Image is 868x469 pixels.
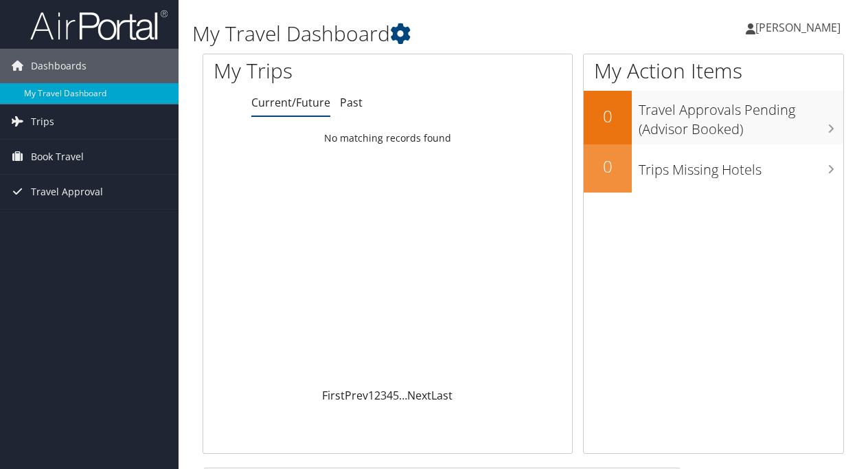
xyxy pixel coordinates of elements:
[30,9,168,41] img: airportal-logo.png
[584,144,843,193] a: 0Trips Missing Hotels
[584,105,632,128] h2: 0
[31,105,54,139] span: Trips
[399,388,407,403] span: …
[203,126,572,151] td: No matching records found
[214,56,408,85] h1: My Trips
[380,388,387,403] a: 3
[374,388,380,403] a: 2
[746,7,854,48] a: [PERSON_NAME]
[407,388,431,403] a: Next
[322,388,345,403] a: First
[639,153,843,179] h3: Trips Missing Hotels
[431,388,453,403] a: Last
[31,140,84,174] span: Book Travel
[639,94,843,139] h3: Travel Approvals Pending (Advisor Booked)
[345,388,368,403] a: Prev
[393,388,399,403] a: 5
[340,95,363,110] a: Past
[31,175,103,209] span: Travel Approval
[584,56,843,85] h1: My Action Items
[584,91,843,144] a: 0Travel Approvals Pending (Advisor Booked)
[584,155,632,178] h2: 0
[251,95,330,110] a: Current/Future
[192,19,634,48] h1: My Travel Dashboard
[368,388,374,403] a: 1
[755,20,841,35] span: [PERSON_NAME]
[31,49,87,83] span: Dashboards
[387,388,393,403] a: 4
